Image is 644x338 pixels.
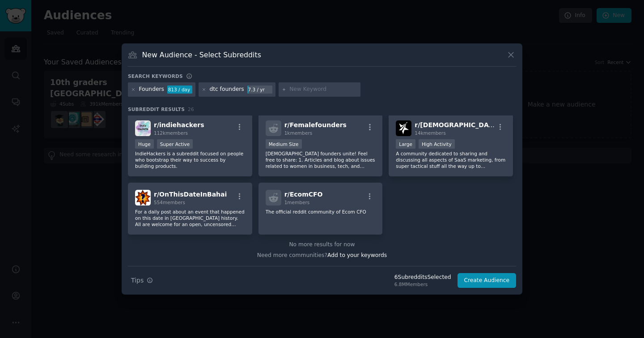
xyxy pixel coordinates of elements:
[458,273,517,288] button: Create Audience
[167,86,192,94] div: 813 / day
[157,139,193,149] div: Super Active
[139,86,164,94] div: Founders
[247,86,272,94] div: 7.3 / yr
[128,248,516,260] div: Need more communities?
[396,139,415,149] div: Large
[188,107,194,112] span: 26
[131,276,144,285] span: Tips
[154,200,185,205] span: 554 members
[128,73,183,79] h3: Search keywords
[284,200,310,205] span: 1 members
[415,121,500,128] span: r/ [DEMOGRAPHIC_DATA]
[266,139,302,149] div: Medium Size
[415,130,445,136] span: 14k members
[327,252,387,258] span: Add to your keywords
[135,120,151,136] img: indiehackers
[266,209,376,215] p: The official reddit community of Ecom CFO
[284,130,313,136] span: 1k members
[154,130,188,136] span: 112k members
[128,241,516,249] div: No more results for now
[284,121,347,128] span: r/ Femalefounders
[135,209,245,227] p: For a daily post about an event that happened on this date in [GEOGRAPHIC_DATA] history. All are ...
[128,106,185,112] span: Subreddit Results
[289,86,357,94] input: New Keyword
[396,150,506,169] p: A community dedicated to sharing and discussing all aspects of SaaS marketing, from super tactica...
[135,139,154,149] div: Huge
[394,281,451,287] div: 6.8M Members
[396,120,411,136] img: SaaSMarketing
[419,139,455,149] div: High Activity
[284,191,323,198] span: r/ EcomCFO
[135,190,151,205] img: OnThisDateInBahai
[128,273,156,288] button: Tips
[394,274,451,282] div: 6 Subreddit s Selected
[142,50,261,60] h3: New Audience - Select Subreddits
[209,86,244,94] div: dtc founders
[135,150,245,169] p: IndieHackers is a subreddit focused on people who bootstrap their way to success by building prod...
[154,121,204,128] span: r/ indiehackers
[266,150,376,169] p: [DEMOGRAPHIC_DATA] founders unite! Feel free to share: 1. Articles and blog about issues related ...
[154,191,227,198] span: r/ OnThisDateInBahai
